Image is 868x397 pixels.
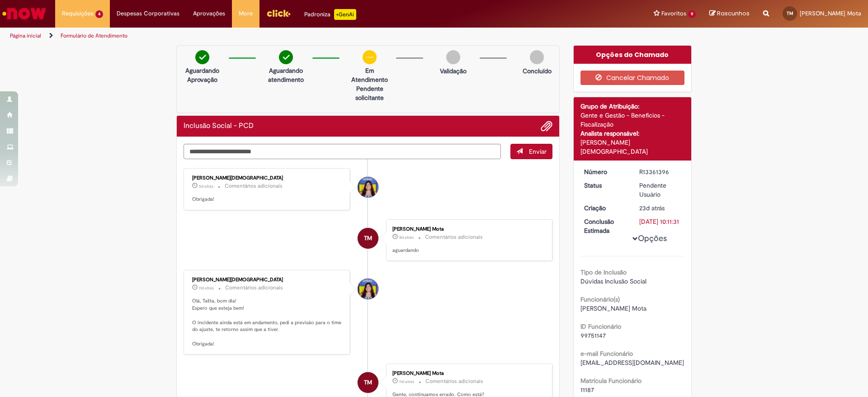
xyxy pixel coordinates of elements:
a: Rascunhos [709,9,750,18]
small: Comentários adicionais [425,378,483,385]
div: [PERSON_NAME][DEMOGRAPHIC_DATA] [192,175,343,181]
span: 99751147 [580,331,606,340]
span: 4 [95,10,103,18]
div: [PERSON_NAME] Mota [392,371,543,376]
p: aguardando [392,247,543,254]
b: e-mail Funcionário [580,350,633,358]
div: [PERSON_NAME] Mota [392,227,543,232]
b: Funcionário(s) [580,295,620,303]
p: +GenAi [334,9,356,20]
span: More [239,9,253,18]
div: 06/08/2025 17:52:25 [639,203,681,213]
img: circle-minus.png [363,50,377,64]
textarea: Digite sua mensagem aqui... [184,144,501,159]
div: [PERSON_NAME][DEMOGRAPHIC_DATA] [192,277,343,283]
time: 22/08/2025 11:01:01 [399,235,414,240]
dt: Número [577,167,633,176]
div: Talita Lobo Mota [358,228,378,249]
span: 5d atrás [199,184,213,189]
div: Grupo de Atribuição: [580,102,685,111]
small: Comentários adicionais [225,284,283,292]
b: ID Funcionário [580,322,621,331]
time: 18/08/2025 16:35:09 [399,379,414,384]
span: Requisições [62,9,94,18]
p: Obrigada! [192,196,343,203]
span: Enviar [529,147,547,156]
dt: Status [577,181,633,190]
small: Comentários adicionais [425,233,483,241]
div: [PERSON_NAME][DEMOGRAPHIC_DATA] [580,138,685,156]
div: Pendente Usuário [639,181,681,199]
a: Formulário de Atendimento [61,32,127,39]
span: Dúvidas Inclusão Social [580,277,646,285]
span: Despesas Corporativas [117,9,179,18]
p: Aguardando Aprovação [180,66,224,84]
span: Rascunhos [717,9,750,18]
h2: Inclusão Social - PCD Histórico de tíquete [184,122,254,130]
div: R13361396 [639,167,681,176]
p: Validação [440,66,467,76]
span: 11187 [580,386,594,394]
span: Favoritos [661,9,686,18]
dt: Criação [577,203,633,213]
div: Adriely Da Silva Evangelista [358,279,378,299]
span: TM [364,372,372,393]
div: Analista responsável: [580,129,685,138]
time: 06/08/2025 17:52:25 [639,204,665,212]
div: [DATE] 10:11:31 [639,217,681,226]
p: Aguardando atendimento [264,66,308,84]
p: Pendente solicitante [348,84,392,102]
div: Adriely Da Silva Evangelista [358,177,378,198]
span: [EMAIL_ADDRESS][DOMAIN_NAME] [580,359,684,367]
button: Cancelar Chamado [580,71,685,85]
p: Olá, Talita, bom dia! Espero que esteja bem! O incidente ainda está em andamento, pedi a previsão... [192,298,343,347]
span: 9 [688,10,696,18]
img: img-circle-grey.png [446,50,460,64]
span: [PERSON_NAME] Mota [580,304,646,312]
span: TM [787,10,793,16]
span: [PERSON_NAME] Mota [800,9,861,17]
div: Gente e Gestão - Benefícios - Fiscalização [580,111,685,129]
small: Comentários adicionais [225,182,283,190]
time: 25/08/2025 08:23:59 [199,184,213,189]
img: check-circle-green.png [279,50,293,64]
dt: Conclusão Estimada [577,217,633,235]
a: Página inicial [10,32,41,39]
p: Concluído [523,66,552,76]
b: Tipo de Inclusão [580,268,627,276]
span: 8d atrás [399,235,414,240]
div: Padroniza [304,9,356,20]
img: check-circle-green.png [195,50,209,64]
span: Aprovações [193,9,225,18]
span: 23d atrás [639,204,665,212]
img: ServiceNow [1,5,47,23]
ul: Trilhas de página [7,28,572,44]
div: Talita Lobo Mota [358,372,378,393]
img: img-circle-grey.png [530,50,544,64]
span: TM [364,227,372,249]
span: 11d atrás [399,379,414,384]
img: click_logo_yellow_360x200.png [266,6,291,20]
button: Adicionar anexos [541,120,552,132]
p: Em Atendimento [348,66,392,84]
div: Opções do Chamado [574,46,692,64]
button: Enviar [510,144,552,159]
span: 11d atrás [199,285,214,291]
time: 19/08/2025 08:35:57 [199,285,214,291]
b: Matrícula Funcionário [580,377,642,385]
